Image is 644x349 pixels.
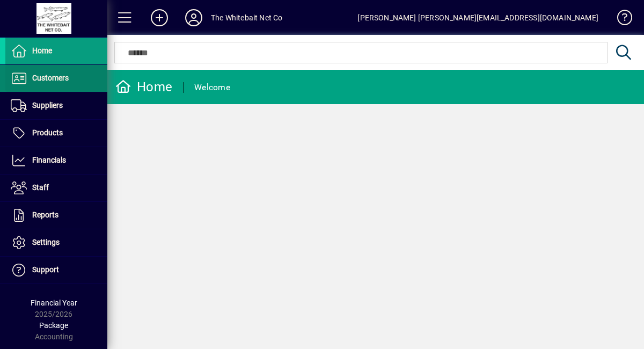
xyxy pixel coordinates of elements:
[32,210,58,219] span: Reports
[32,156,66,164] span: Financials
[5,202,107,229] a: Reports
[32,101,63,110] span: Suppliers
[5,147,107,174] a: Financials
[5,229,107,256] a: Settings
[5,92,107,119] a: Suppliers
[211,9,283,26] div: The Whitebait Net Co
[32,128,63,137] span: Products
[115,78,172,96] div: Home
[5,174,107,201] a: Staff
[5,257,107,283] a: Support
[32,238,60,246] span: Settings
[5,120,107,147] a: Products
[32,265,59,274] span: Support
[609,2,631,37] a: Knowledge Base
[32,46,52,55] span: Home
[177,8,211,27] button: Profile
[194,79,230,96] div: Welcome
[32,183,49,192] span: Staff
[31,299,77,307] span: Financial Year
[5,65,107,92] a: Customers
[357,9,598,26] div: [PERSON_NAME] [PERSON_NAME][EMAIL_ADDRESS][DOMAIN_NAME]
[32,74,69,82] span: Customers
[142,8,177,27] button: Add
[39,321,68,330] span: Package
